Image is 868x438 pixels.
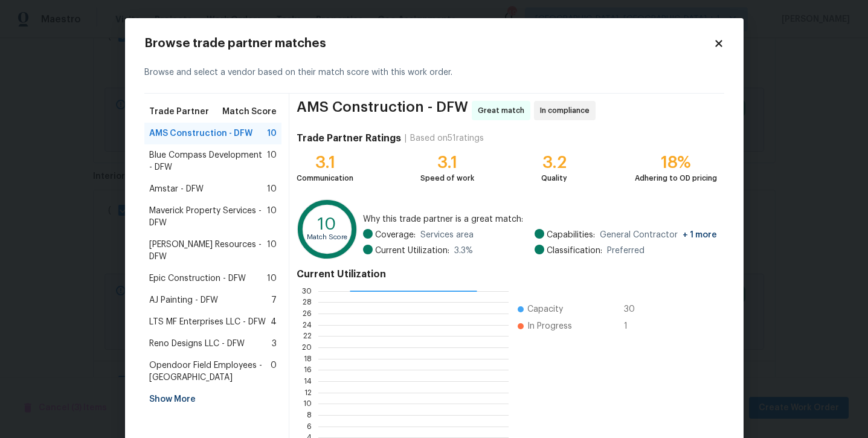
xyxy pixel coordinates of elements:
[271,294,277,306] span: 7
[303,288,312,295] text: 30
[600,229,717,241] span: General Contractor
[624,320,643,332] span: 1
[267,183,277,195] span: 10
[454,245,473,257] span: 3.3 %
[527,320,572,332] span: In Progress
[375,229,416,241] span: Coverage:
[307,234,348,240] text: Match Score
[149,316,266,328] span: LTS MF Enterprises LLC - DFW
[149,338,245,350] span: Reno Designs LLC - DFW
[144,52,724,94] div: Browse and select a vendor based on their match score with this work order.
[303,321,312,329] text: 24
[624,303,643,315] span: 30
[363,213,717,225] span: Why this trade partner is a great match:
[149,239,268,263] span: [PERSON_NAME] Resources - DFW
[541,172,567,184] div: Quality
[318,216,337,233] text: 10
[478,105,529,117] span: Great match
[271,316,277,328] span: 4
[297,156,353,169] div: 3.1
[541,156,567,169] div: 3.2
[304,355,312,362] text: 18
[144,37,713,50] h2: Browse trade partner matches
[149,359,271,384] span: Opendoor Field Employees - [GEOGRAPHIC_DATA]
[144,388,282,410] div: Show More
[307,423,312,430] text: 6
[635,172,717,184] div: Adhering to OD pricing
[149,183,204,195] span: Amstar - DFW
[222,106,277,118] span: Match Score
[149,127,252,140] span: AMS Construction - DFW
[267,149,277,173] span: 10
[272,338,277,350] span: 3
[303,298,312,306] text: 28
[267,205,277,229] span: 10
[410,132,484,144] div: Based on 51 ratings
[303,344,312,351] text: 20
[375,245,449,257] span: Current Utilization:
[271,359,277,384] span: 0
[149,205,268,229] span: Maverick Property Services - DFW
[297,268,716,280] h4: Current Utilization
[303,310,312,317] text: 26
[149,149,268,173] span: Blue Compass Development - DFW
[635,156,717,169] div: 18%
[149,272,246,285] span: Epic Construction - DFW
[401,132,410,144] div: |
[297,132,401,144] h4: Trade Partner Ratings
[304,366,312,373] text: 16
[267,127,277,140] span: 10
[540,105,594,117] span: In compliance
[297,101,468,120] span: AMS Construction - DFW
[149,106,209,118] span: Trade Partner
[149,294,218,306] span: AJ Painting - DFW
[297,172,353,184] div: Communication
[527,303,563,315] span: Capacity
[304,378,312,385] text: 14
[547,229,595,241] span: Capabilities:
[420,156,474,169] div: 3.1
[420,172,474,184] div: Speed of work
[307,411,312,419] text: 8
[304,400,312,407] text: 10
[547,245,602,257] span: Classification:
[607,245,645,257] span: Preferred
[304,332,312,340] text: 22
[420,229,474,241] span: Services area
[267,272,277,285] span: 10
[267,239,277,263] span: 10
[683,231,717,239] span: + 1 more
[305,389,312,396] text: 12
